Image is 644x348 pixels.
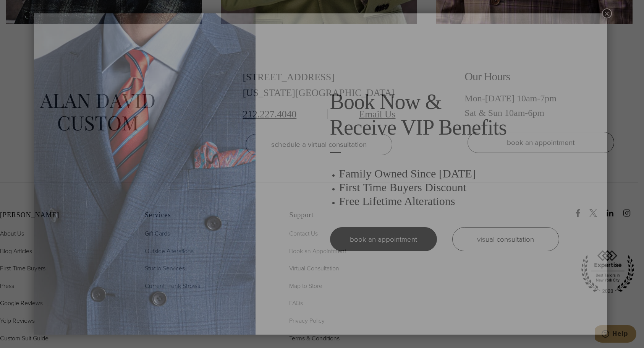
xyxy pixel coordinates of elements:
h3: Free Lifetime Alterations [339,194,559,208]
button: Close [602,8,612,18]
a: book an appointment [330,227,437,251]
h2: Book Now & Receive VIP Benefits [330,89,559,140]
h3: First Time Buyers Discount [339,181,559,194]
h3: Family Owned Since [DATE] [339,167,559,181]
a: visual consultation [452,227,559,251]
span: Help [17,5,33,12]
